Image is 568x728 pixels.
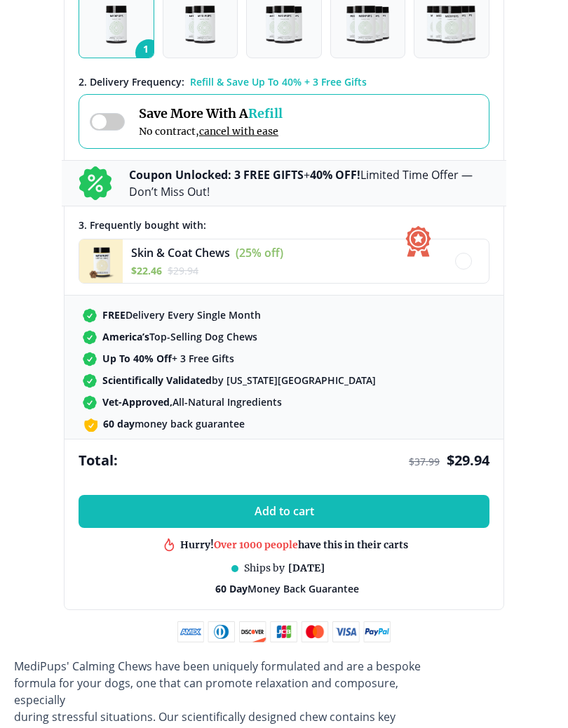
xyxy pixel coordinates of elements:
[135,39,162,66] span: 1
[244,562,285,575] span: Ships by
[215,582,359,595] span: Money Back Guarantee
[214,538,298,551] span: Over 1000 people
[14,675,398,708] span: formula for your dogs, one that can promote relaxation and composure, especially
[288,562,325,575] span: [DATE]
[102,373,376,387] span: by [US_STATE][GEOGRAPHIC_DATA]
[103,417,245,430] span: money back guarantee
[102,308,126,322] strong: FREE
[129,166,489,200] p: + Limited Time Offer — Don’t Miss Out!
[168,264,198,277] span: $ 29.94
[14,658,421,674] span: MediPups' Calming Chews have been uniquely formulated and are a bespoke
[102,330,149,343] strong: America’s
[310,167,360,183] b: 40% OFF!
[102,395,282,409] span: All-Natural Ingredients
[139,125,283,138] span: No contract,
[79,218,206,232] span: 3 . Frequently bought with:
[102,330,257,343] span: Top-Selling Dog Chews
[102,352,234,365] span: + 3 Free Gifts
[447,451,489,470] span: $ 29.94
[14,709,395,724] span: during stressful situations. Our scientifically designed chew contains key
[255,505,314,518] span: Add to cart
[139,105,283,121] span: Save More With A
[248,105,283,121] span: Refill
[346,6,389,44] img: Pack of 4 - Natural Dog Supplements
[79,451,118,470] span: Total:
[190,75,367,88] span: Refill & Save Up To 40% + 3 Free Gifts
[79,495,489,528] button: Add to cart
[79,75,184,88] span: 2 . Delivery Frequency:
[266,6,302,44] img: Pack of 3 - Natural Dog Supplements
[102,373,212,387] strong: Scientifically Validated
[102,352,172,365] strong: Up To 40% Off
[129,167,304,183] b: Coupon Unlocked: 3 FREE GIFTS
[102,395,173,409] strong: Vet-Approved,
[79,239,123,283] img: Skin & Coat Chews - Medipups
[426,6,477,44] img: Pack of 5 - Natural Dog Supplements
[409,455,440,468] span: $ 37.99
[103,417,135,430] strong: 60 day
[177,621,391,642] img: payment methods
[131,264,162,277] span: $ 22.46
[102,308,261,322] span: Delivery Every Single Month
[131,245,230,260] span: Skin & Coat Chews
[185,6,215,44] img: Pack of 2 - Natural Dog Supplements
[215,582,248,595] strong: 60 Day
[106,6,128,44] img: Pack of 1 - Natural Dog Supplements
[180,538,408,552] div: Hurry! have this in their carts
[199,125,278,138] span: cancel with ease
[236,245,283,260] span: (25% off)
